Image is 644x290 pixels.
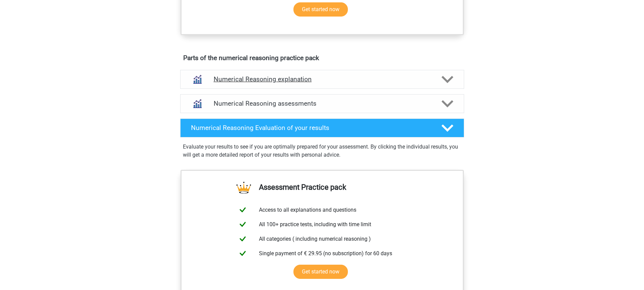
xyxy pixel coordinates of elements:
a: Get started now [293,265,348,279]
a: Get started now [293,2,348,17]
h4: Parts of the numerical reasoning practice pack [183,54,461,62]
a: Numerical Reasoning Evaluation of your results [177,118,467,137]
img: numerical reasoning explanations [189,71,206,88]
p: Evaluate your results to see if you are optimally prepared for your assessment. By clicking the i... [183,143,461,159]
h4: Numerical Reasoning Evaluation of your results [191,124,431,132]
a: explanations Numerical Reasoning explanation [177,70,467,89]
h4: Numerical Reasoning assessments [214,100,431,107]
h4: Numerical Reasoning explanation [214,75,431,83]
a: assessments Numerical Reasoning assessments [177,94,467,113]
img: numerical reasoning assessments [189,95,206,112]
